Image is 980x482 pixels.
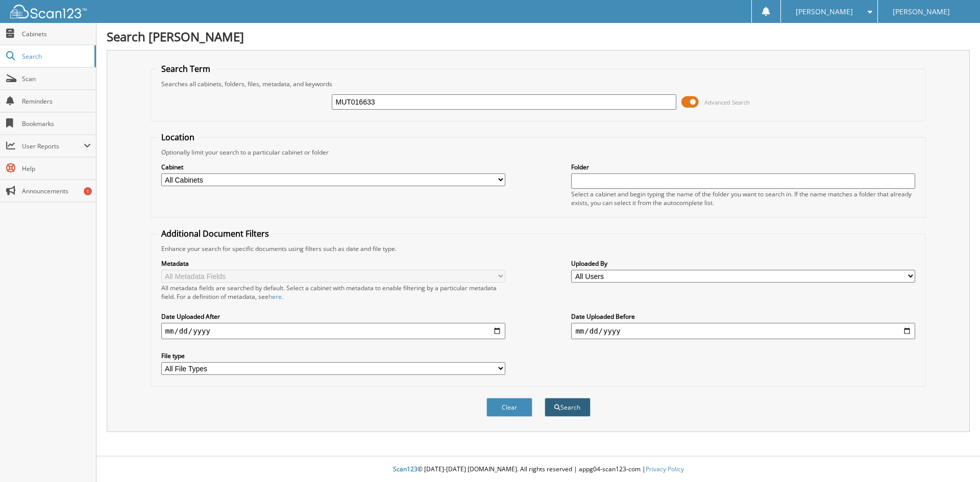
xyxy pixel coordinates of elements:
[22,142,84,150] span: User Reports
[571,259,915,268] label: Uploaded By
[545,398,591,417] button: Search
[22,164,91,173] span: Help
[10,5,87,18] img: scan123-logo-white.svg
[84,187,92,195] div: 1
[22,74,91,83] span: Scan
[486,398,532,417] button: Clear
[156,148,921,157] div: Optionally limit your search to a particular cabinet or folder
[929,433,980,482] iframe: Chat Widget
[268,292,282,301] a: here
[571,312,915,321] label: Date Uploaded Before
[22,187,91,195] span: Announcements
[156,244,921,253] div: Enhance your search for specific documents using filters such as date and file type.
[796,9,853,15] span: [PERSON_NAME]
[393,465,418,473] span: Scan123
[161,284,505,301] div: All metadata fields are searched by default. Select a cabinet with metadata to enable filtering b...
[646,465,684,473] a: Privacy Policy
[893,9,950,15] span: [PERSON_NAME]
[22,97,91,106] span: Reminders
[107,28,970,45] h1: Search [PERSON_NAME]
[22,52,89,61] span: Search
[96,457,980,482] div: © [DATE]-[DATE] [DOMAIN_NAME]. All rights reserved | appg04-scan123-com |
[571,323,915,339] input: end
[161,323,505,339] input: start
[156,63,215,74] legend: Search Term
[22,30,91,38] span: Cabinets
[161,259,505,268] label: Metadata
[161,312,505,321] label: Date Uploaded After
[571,190,915,207] div: Select a cabinet and begin typing the name of the folder you want to search in. If the name match...
[156,80,921,88] div: Searches all cabinets, folders, files, metadata, and keywords
[156,132,200,143] legend: Location
[161,163,505,171] label: Cabinet
[22,119,91,128] span: Bookmarks
[161,351,505,360] label: File type
[704,98,750,106] span: Advanced Search
[156,228,274,239] legend: Additional Document Filters
[571,163,915,171] label: Folder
